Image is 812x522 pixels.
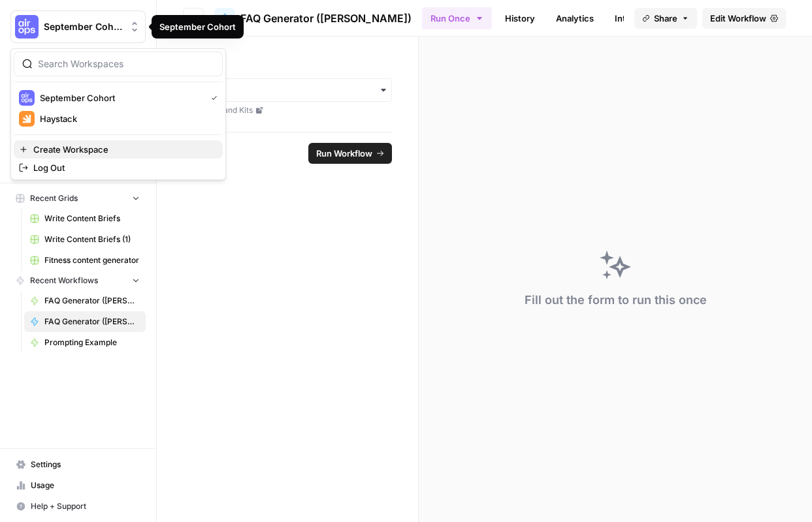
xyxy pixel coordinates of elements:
span: Recent Grids [30,192,78,204]
button: Workspace: September Cohort [10,10,146,43]
a: Settings [10,454,146,475]
a: Log Out [14,159,223,177]
button: Help + Support [10,496,146,517]
a: Edit Workflow [702,8,786,29]
span: FAQ Generator ([PERSON_NAME]) [240,10,412,26]
img: September Cohort Logo [19,90,35,106]
span: Haystack [40,112,212,125]
button: Recent Workflows [10,271,146,290]
button: Run Workflow [308,143,392,164]
a: FAQ Generator ([PERSON_NAME]) [214,8,412,29]
span: Write Content Briefs (1) [44,234,140,245]
span: Prompting Example [44,337,140,348]
span: FAQ Generator ([PERSON_NAME]) [44,316,140,328]
span: Write Content Briefs [44,213,140,224]
label: Brand Kit [183,63,392,74]
span: Fitness content generator [44,254,140,266]
span: Help + Support [31,500,140,512]
a: Write Content Briefs [24,208,146,229]
a: Prompting Example [24,332,146,353]
button: Recent Grids [10,189,146,208]
a: Manage Brand Kits [183,104,392,116]
a: Fitness content generator [24,250,146,271]
a: FAQ Generator ([PERSON_NAME]) [24,311,146,332]
span: Settings [31,459,140,470]
button: Share [634,8,697,29]
span: Usage [31,480,140,491]
img: September Cohort Logo [15,15,39,38]
a: FAQ Generator ([PERSON_NAME]) [24,290,146,311]
div: Fill out the form to run this once [525,291,707,309]
span: Edit Workflow [710,12,766,25]
span: Share [654,12,677,25]
input: Search Workspaces [38,57,214,70]
span: September Cohort [40,91,201,104]
a: Integrate [607,8,660,29]
a: Analytics [548,8,602,29]
button: Run Once [422,7,492,29]
div: Workspace: September Cohort [10,48,226,180]
span: Recent Workflows [30,275,98,286]
a: Usage [10,475,146,496]
span: FAQ Generator ([PERSON_NAME]) [44,295,140,307]
img: Haystack Logo [19,111,35,127]
span: Log Out [33,161,212,174]
a: Write Content Briefs (1) [24,229,146,250]
a: Create Workspace [14,140,223,159]
span: Run Workflow [316,147,372,160]
span: September Cohort [44,20,123,33]
a: History [497,8,543,29]
span: Create Workspace [33,143,212,156]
